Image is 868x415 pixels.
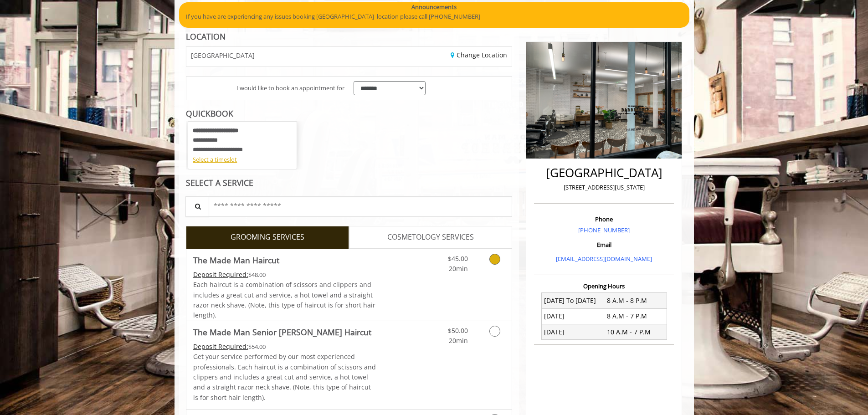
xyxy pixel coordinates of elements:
[193,342,376,352] div: $54.00
[536,216,672,222] h3: Phone
[604,324,667,340] td: 10 A.M - 7 P.M
[193,342,248,351] span: This service needs some Advance to be paid before we block your appointment
[193,155,292,164] div: Select a timeslot
[186,31,226,42] b: LOCATION
[536,183,672,192] p: [STREET_ADDRESS][US_STATE]
[186,179,513,187] div: SELECT A SERVICE
[191,52,255,59] span: [GEOGRAPHIC_DATA]
[193,254,279,266] b: The Made Man Haircut
[448,254,468,263] span: $45.00
[536,241,672,248] h3: Email
[604,308,667,324] td: 8 A.M - 7 P.M
[387,231,474,243] span: COSMETOLOGY SERVICES
[541,308,604,324] td: [DATE]
[186,12,683,21] p: If you have are experiencing any issues booking [GEOGRAPHIC_DATA] location please call [PHONE_NUM...
[448,326,468,335] span: $50.00
[556,255,652,263] a: [EMAIL_ADDRESS][DOMAIN_NAME]
[541,293,604,308] td: [DATE] To [DATE]
[193,280,375,319] span: Each haircut is a combination of scissors and clippers and includes a great cut and service, a ho...
[534,283,674,289] h3: Opening Hours
[231,231,304,243] span: GROOMING SERVICES
[451,51,507,59] a: Change Location
[193,270,248,279] span: This service needs some Advance to be paid before we block your appointment
[541,324,604,340] td: [DATE]
[604,293,667,308] td: 8 A.M - 8 P.M
[411,2,457,12] b: Announcements
[578,226,630,234] a: [PHONE_NUMBER]
[449,336,468,345] span: 20min
[193,326,371,338] b: The Made Man Senior [PERSON_NAME] Haircut
[449,264,468,273] span: 20min
[193,270,376,280] div: $48.00
[185,196,209,217] button: Service Search
[186,108,233,119] b: QUICKBOOK
[536,166,672,179] h2: [GEOGRAPHIC_DATA]
[193,352,376,403] p: Get your service performed by our most experienced professionals. Each haircut is a combination o...
[236,83,344,93] span: I would like to book an appointment for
